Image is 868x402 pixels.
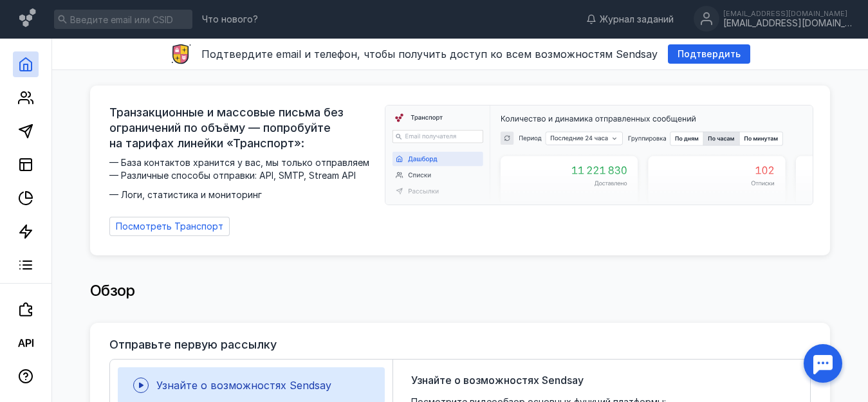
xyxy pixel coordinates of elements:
[109,105,377,151] span: Транзакционные и массовые письма без ограничений по объёму — попробуйте на тарифах линейки «Транс...
[90,281,135,300] span: Обзор
[109,338,277,351] h3: Отправьте первую рассылку
[54,10,192,29] input: Введите email или CSID
[109,217,230,236] a: Посмотреть Транспорт
[668,44,750,64] button: Подтвердить
[202,15,258,24] span: Что нового?
[196,15,264,24] a: Что нового?
[385,105,813,205] img: dashboard-transport-banner
[116,221,223,232] span: Посмотреть Транспорт
[109,156,377,201] span: — База контактов хранится у вас, мы только отправляем — Различные способы отправки: API, SMTP, St...
[678,49,741,60] span: Подтвердить
[723,10,852,17] div: [EMAIL_ADDRESS][DOMAIN_NAME]
[600,13,674,26] span: Журнал заданий
[411,372,584,388] span: Узнайте о возможностях Sendsay
[723,18,852,29] div: [EMAIL_ADDRESS][DOMAIN_NAME]
[156,379,331,392] span: Узнайте о возможностях Sendsay
[580,13,680,26] a: Журнал заданий
[201,48,658,60] span: Подтвердите email и телефон, чтобы получить доступ ко всем возможностям Sendsay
